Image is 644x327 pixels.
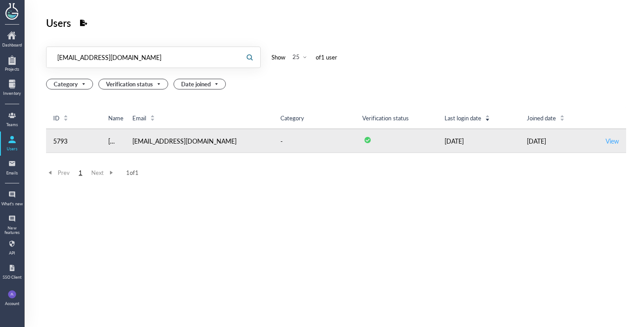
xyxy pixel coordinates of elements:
[53,114,59,122] span: ID
[1,275,23,280] div: SSO Client
[271,52,337,63] div: Show of 1 user
[125,129,273,153] td: [EMAIL_ADDRESS][DOMAIN_NAME]
[108,114,123,122] span: Name
[91,169,115,177] span: Next
[560,117,565,120] i: icon: caret-down
[1,261,23,283] a: SSO Client
[75,169,86,177] span: 1
[1,108,23,131] a: Teams
[560,114,565,116] i: icon: caret-up
[1,171,23,175] div: Emails
[280,136,283,146] div: -
[1,77,23,99] a: Inventory
[1,202,23,206] div: What's new
[559,114,565,122] div: Sort
[1,132,23,155] a: Users
[1,157,23,179] a: Emails
[132,114,146,122] span: Email
[63,114,68,122] div: Sort
[1,226,23,235] div: New features
[101,129,125,153] td: Stanley Lee
[1,147,23,151] div: Users
[64,117,68,120] i: icon: caret-down
[1,212,23,235] a: New features
[126,169,139,177] span: 1 of 1
[1,29,23,51] a: Dashboard
[46,14,71,31] div: Users
[445,136,513,146] div: [DATE]
[5,302,19,306] div: Account
[445,114,481,122] span: Last login date
[527,114,556,122] span: Joined date
[362,114,408,122] span: Verification status
[150,117,155,120] i: icon: caret-down
[150,114,155,116] i: icon: caret-up
[1,251,23,255] div: API
[1,237,23,259] a: API
[280,114,304,122] span: Category
[54,79,87,89] span: Category
[527,136,595,146] div: [DATE]
[46,169,70,177] span: Prev
[485,114,490,116] i: icon: caret-up
[1,53,23,75] a: Projects
[181,79,220,89] span: Date joined
[46,129,101,153] td: 5793
[1,187,23,210] a: What's new
[1,67,23,72] div: Projects
[606,136,619,145] a: View
[64,114,68,116] i: icon: caret-up
[10,290,14,298] span: JL
[1,123,23,127] div: Teams
[150,114,155,122] div: Sort
[485,114,490,122] div: Sort
[1,43,23,47] div: Dashboard
[485,117,490,120] i: icon: caret-down
[1,91,23,96] div: Inventory
[292,53,300,61] div: 25
[106,79,162,89] span: Verification status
